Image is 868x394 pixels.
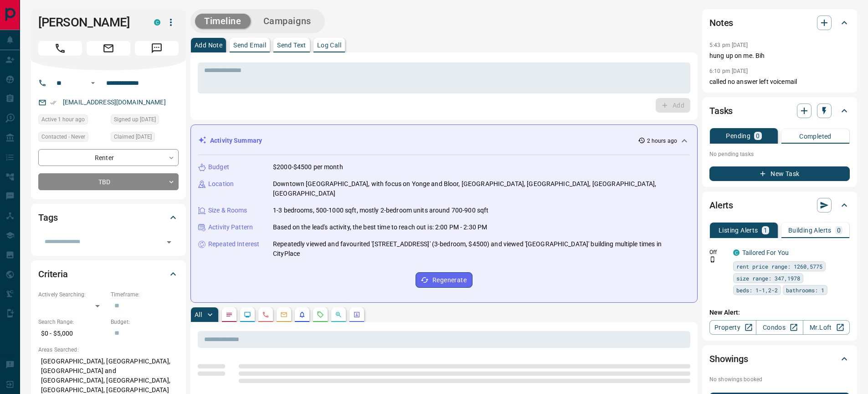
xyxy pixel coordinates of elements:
[298,311,306,318] svg: Listing Alerts
[709,12,850,34] div: Notes
[709,77,850,87] p: called no answer left voicemail
[726,133,750,139] p: Pending
[38,207,179,228] div: Tags
[736,274,800,283] span: size range: 347,1978
[317,311,324,318] svg: Requests
[709,194,850,216] div: Alerts
[244,311,251,318] svg: Lead Browsing Activity
[709,320,756,335] a: Property
[756,320,803,335] a: Condos
[38,114,106,127] div: Wed Oct 15 2025
[135,41,179,56] span: Message
[38,290,106,299] p: Actively Searching:
[353,311,360,318] svg: Agent Actions
[38,15,140,30] h1: [PERSON_NAME]
[262,311,269,318] svg: Calls
[709,375,850,384] p: No showings booked
[709,166,850,181] button: New Task
[273,206,488,215] p: 1-3 bedrooms, 500-1000 sqft, mostly 2-bedroom units around 700-900 sqft
[647,137,677,145] p: 2 hours ago
[277,42,306,48] p: Send Text
[38,149,179,166] div: Renter
[195,311,202,318] p: All
[87,41,130,56] span: Email
[208,239,259,249] p: Repeated Interest
[742,249,789,256] a: Tailored For You
[719,227,758,233] p: Listing Alerts
[733,249,740,256] div: condos.ca
[280,311,288,318] svg: Emails
[709,42,748,48] p: 5:43 pm [DATE]
[709,104,733,118] h2: Tasks
[38,263,179,285] div: Criteria
[210,136,262,145] p: Activity Summary
[195,42,222,48] p: Add Note
[709,68,748,74] p: 6:10 pm [DATE]
[195,14,251,29] button: Timeline
[803,320,850,335] a: Mr.Loft
[226,311,233,318] svg: Notes
[87,78,98,88] button: Open
[709,100,850,122] div: Tasks
[709,16,733,30] h2: Notes
[273,223,487,232] p: Based on the lead's activity, the best time to reach out is: 2:00 PM - 2:30 PM
[233,42,266,48] p: Send Email
[799,133,832,140] p: Completed
[736,262,822,271] span: rent price range: 1260,5775
[273,179,690,198] p: Downtown [GEOGRAPHIC_DATA], with focus on Yonge and Bloor, [GEOGRAPHIC_DATA], [GEOGRAPHIC_DATA], ...
[163,236,175,249] button: Open
[736,285,778,295] span: beds: 1-1,2-2
[273,162,343,172] p: $2000-$4500 per month
[154,19,160,26] div: condos.ca
[111,114,179,127] div: Mon Mar 10 2025
[38,210,57,225] h2: Tags
[709,348,850,370] div: Showings
[111,290,179,299] p: Timeframe:
[786,285,824,295] span: bathrooms: 1
[114,115,156,124] span: Signed up [DATE]
[764,227,767,233] p: 1
[709,51,850,61] p: hung up on me. Bih
[38,318,106,326] p: Search Range:
[38,267,68,281] h2: Criteria
[709,256,716,263] svg: Push Notification Only
[38,41,82,56] span: Call
[317,42,341,48] p: Log Call
[709,147,850,161] p: No pending tasks
[273,239,690,259] p: Repeatedly viewed and favourited '[STREET_ADDRESS]' (3-bedroom, $4500) and viewed '[GEOGRAPHIC_DA...
[41,132,85,141] span: Contacted - Never
[208,179,234,189] p: Location
[38,326,106,341] p: $0 - $5,000
[111,132,179,145] div: Mon Mar 10 2025
[335,311,342,318] svg: Opportunities
[114,132,152,141] span: Claimed [DATE]
[709,308,850,317] p: New Alert:
[709,248,728,256] p: Off
[254,14,320,29] button: Campaigns
[38,346,179,354] p: Areas Searched:
[38,173,179,190] div: TBD
[208,206,247,215] p: Size & Rooms
[709,198,733,213] h2: Alerts
[756,133,760,139] p: 0
[709,352,748,366] h2: Showings
[41,115,85,124] span: Active 1 hour ago
[416,272,473,288] button: Regenerate
[837,227,841,233] p: 0
[788,227,832,233] p: Building Alerts
[198,132,690,149] div: Activity Summary2 hours ago
[208,162,229,172] p: Budget
[50,99,56,106] svg: Email Verified
[63,98,166,106] a: [EMAIL_ADDRESS][DOMAIN_NAME]
[208,223,253,232] p: Activity Pattern
[111,318,179,326] p: Budget:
